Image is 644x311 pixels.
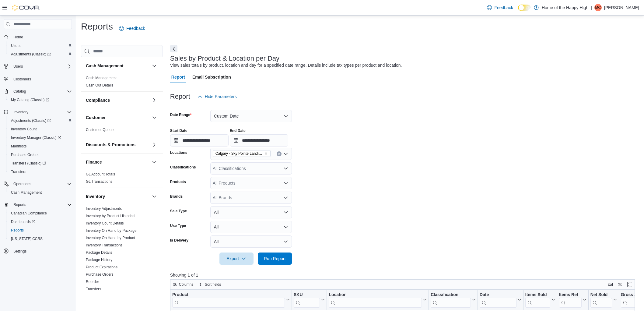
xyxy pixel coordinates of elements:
span: Adjustments (Classic) [9,117,72,124]
button: Sort fields [196,281,223,288]
span: Inventory Adjustments [86,206,122,211]
span: Users [9,42,72,49]
button: Operations [11,180,34,188]
h3: Compliance [86,97,110,103]
span: Purchase Orders [86,272,114,277]
span: Inventory [13,110,28,115]
a: Home [11,34,26,41]
a: Product Expirations [86,265,117,269]
a: Reports [9,227,26,234]
div: Items Ref [559,292,581,308]
div: Inventory [81,205,163,295]
button: Manifests [6,142,74,150]
button: Product [172,292,290,308]
button: All [210,235,292,248]
button: Customer [151,114,158,121]
a: Reorder [86,280,99,284]
button: Inventory [1,108,74,116]
span: Users [11,63,72,70]
span: Export [223,253,250,265]
span: Inventory [11,108,72,116]
span: Reports [11,201,72,208]
a: Inventory Count Details [86,221,124,225]
button: Items Ref [559,292,586,308]
span: Transfers [86,287,101,292]
span: Calgary - Sky Pointe Landing - Fire & Flower [213,150,271,157]
a: Inventory by Product Historical [86,214,135,218]
span: My Catalog (Classic) [9,96,72,104]
button: Run Report [258,253,292,265]
button: Finance [151,158,158,166]
button: Inventory [151,193,158,200]
img: Cova [12,5,40,11]
a: Package History [86,258,112,262]
span: Customers [11,75,72,83]
a: Customers [11,76,33,83]
span: Inventory Transactions [86,243,123,248]
span: Users [11,43,20,48]
h3: Customer [86,115,106,121]
div: Location [329,292,422,298]
button: Canadian Compliance [6,209,74,217]
span: Dashboards [11,219,35,224]
p: Showing 1 of 1 [170,272,640,278]
input: Press the down key to open a popover containing a calendar. [170,134,229,147]
button: Compliance [151,97,158,104]
a: Inventory On Hand by Package [86,228,137,233]
button: Compliance [86,97,149,103]
a: Inventory Manager (Classic) [6,133,74,142]
button: Purchase Orders [6,150,74,159]
button: Custom Date [210,110,292,122]
label: Date Range [170,112,192,117]
span: Inventory Count [11,127,37,132]
span: Customer Queue [86,127,114,132]
span: Feedback [494,5,513,11]
a: Transfers (Classic) [6,159,74,168]
p: Home of the Happy High [542,4,588,11]
div: Customer [81,126,163,136]
button: Inventory [86,193,149,200]
span: MC [595,4,601,11]
span: Dashboards [9,218,72,225]
label: Brands [170,194,183,199]
button: Users [1,62,74,71]
button: Inventory Count [6,125,74,133]
span: Transfers [11,169,26,174]
button: Location [329,292,427,308]
a: Transfers (Classic) [9,160,48,167]
a: Package Details [86,250,112,255]
span: Washington CCRS [9,235,72,242]
a: Purchase Orders [86,272,114,277]
button: Open list of options [283,151,288,156]
div: Items Ref [559,292,581,298]
span: Reports [9,227,72,234]
p: [PERSON_NAME] [604,4,639,11]
span: Canadian Compliance [9,210,72,217]
span: Cash Management [11,190,42,195]
a: My Catalog (Classic) [6,96,74,104]
span: Cash Out Details [86,83,114,88]
div: Mark Chan [594,4,602,11]
div: View sales totals by product, location and day for a specified date range. Details include tax ty... [170,62,402,69]
span: Reports [13,202,26,207]
button: Home [1,33,74,41]
div: Classification [431,292,471,308]
button: Clear input [277,151,282,156]
button: Keyboard shortcuts [607,281,614,288]
button: Users [6,41,74,50]
button: Customer [86,115,149,121]
span: Inventory On Hand by Package [86,228,137,233]
button: Next [170,45,177,52]
button: Open list of options [283,166,288,171]
label: Classifications [170,165,196,170]
p: | [591,4,592,11]
span: My Catalog (Classic) [11,97,49,102]
label: Locations [170,150,187,155]
span: Inventory Count [9,125,72,133]
span: Canadian Compliance [11,211,47,216]
div: Date [480,292,516,298]
a: Adjustments (Classic) [6,116,74,125]
h1: Reports [81,20,113,33]
a: Cash Management [86,76,117,80]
